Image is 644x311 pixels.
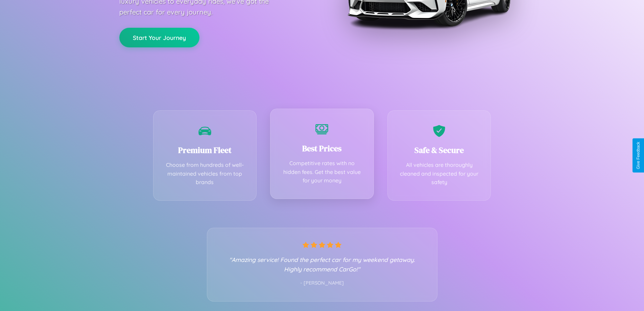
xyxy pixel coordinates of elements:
p: Choose from hundreds of well-maintained vehicles from top brands [164,161,246,187]
button: Start Your Journey [119,28,199,47]
p: - [PERSON_NAME] [221,279,424,288]
h3: Safe & Secure [398,145,481,156]
p: Competitive rates with no hidden fees. Get the best value for your money [281,159,363,185]
h3: Best Prices [281,143,363,154]
h3: Premium Fleet [164,145,246,156]
p: "Amazing service! Found the perfect car for my weekend getaway. Highly recommend CarGo!" [221,255,424,274]
p: All vehicles are thoroughly cleaned and inspected for your safety [398,161,481,187]
div: Give Feedback [636,142,641,169]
